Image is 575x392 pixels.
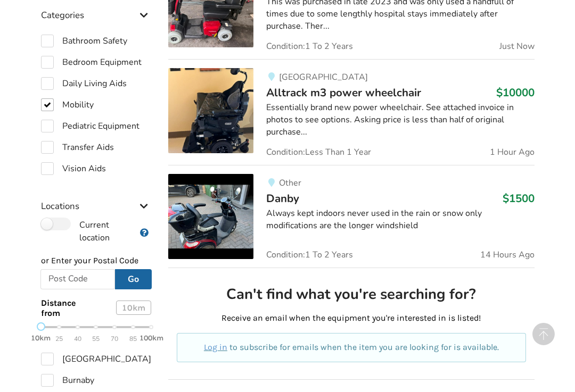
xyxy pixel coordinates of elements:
h2: Can't find what you're searching for? [177,285,525,304]
label: Transfer Aids [41,141,114,154]
span: Condition: Less Than 1 Year [266,148,371,156]
label: Pediatric Equipment [41,120,139,132]
span: Condition: 1 To 2 Years [266,42,353,51]
span: 55 [92,333,100,345]
p: or Enter your Postal Code [41,255,152,267]
span: Danby [266,191,299,206]
input: Post Code [40,269,116,289]
span: 14 Hours Ago [480,251,535,259]
h3: $1500 [503,191,535,205]
p: Receive an email when the equipment you're interested in is listed! [177,312,525,324]
img: mobility-alltrack m3 power wheelchair [168,68,253,153]
a: mobility-alltrack m3 power wheelchair [GEOGRAPHIC_DATA]Alltrack m3 power wheelchair$10000Essentia... [168,59,534,165]
strong: 10km [31,333,51,343]
span: Condition: 1 To 2 Years [266,251,353,259]
div: 10 km [116,301,151,315]
label: Daily Living Aids [41,77,127,90]
a: mobility-danby OtherDanby$1500Always kept indoors never used in the rain or snow only modificatio... [168,165,534,268]
span: 1 Hour Ago [490,148,535,156]
strong: 100km [139,333,163,343]
span: Other [279,177,301,189]
label: Mobility [41,98,94,111]
div: Locations [41,179,152,217]
div: Essentially brand new power wheelchair. See attached invoice in photos to see options. Asking pri... [266,102,534,138]
span: Distance from [41,298,96,318]
span: Just Now [499,42,535,51]
span: Alltrack m3 power wheelchair [266,85,421,100]
label: Bathroom Safety [41,35,127,47]
label: Burnaby [41,374,94,387]
label: Current location [41,218,135,244]
a: Log in [204,342,227,352]
span: 40 [74,333,81,345]
label: Bedroom Equipment [41,56,142,69]
span: 85 [129,333,137,345]
label: Vision Aids [41,162,106,175]
img: mobility-danby [168,174,253,259]
span: 25 [55,333,63,345]
span: 70 [111,333,118,345]
div: Always kept indoors never used in the rain or snow only modifications are the longer windshield [266,207,534,232]
span: [GEOGRAPHIC_DATA] [279,71,368,83]
label: [GEOGRAPHIC_DATA] [41,353,151,365]
button: Go [115,269,152,289]
h3: $10000 [496,86,535,99]
p: to subscribe for emails when the item you are looking for is available. [190,341,513,354]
